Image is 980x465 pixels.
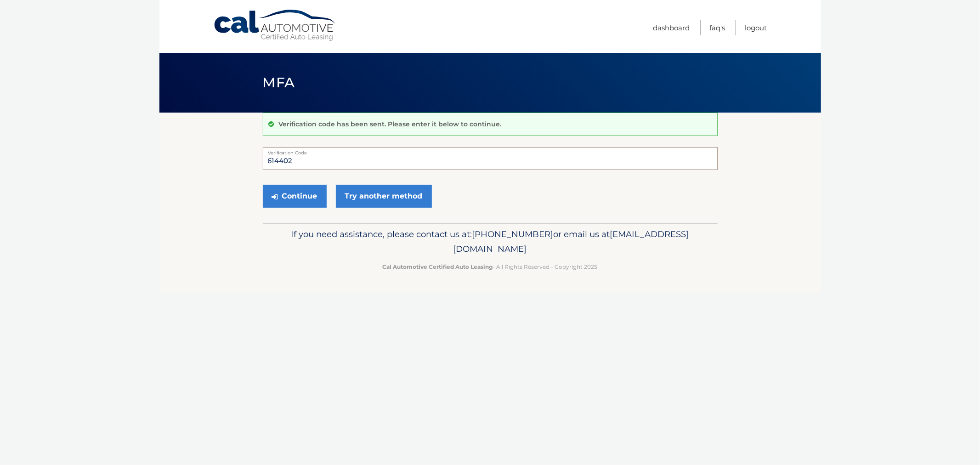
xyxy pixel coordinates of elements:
[336,185,432,208] a: Try another method
[263,74,295,91] span: MFA
[653,20,690,35] a: Dashboard
[279,120,502,128] p: Verification code has been sent. Please enter it below to continue.
[745,20,767,35] a: Logout
[383,263,493,270] strong: Cal Automotive Certified Auto Leasing
[263,147,718,154] label: Verification Code
[213,9,337,42] a: Cal Automotive
[453,229,689,254] span: [EMAIL_ADDRESS][DOMAIN_NAME]
[472,229,554,239] span: [PHONE_NUMBER]
[710,20,725,35] a: FAQ's
[269,227,712,256] p: If you need assistance, please contact us at: or email us at
[263,147,718,170] input: Verification Code
[263,185,327,208] button: Continue
[269,262,712,272] p: - All Rights Reserved - Copyright 2025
